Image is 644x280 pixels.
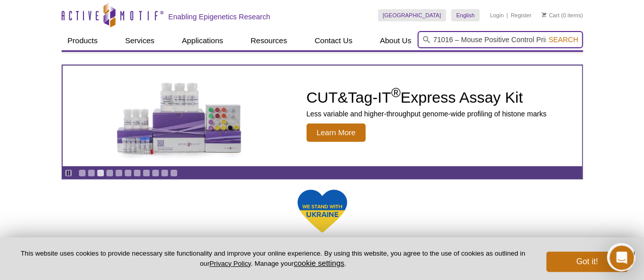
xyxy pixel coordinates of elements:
[62,31,104,50] a: Products
[542,12,559,19] a: Cart
[306,123,366,142] span: Learn More
[306,109,547,118] p: Less variable and higher-throughput genome-wide profiling of histone marks
[88,169,95,177] a: Go to slide 2
[152,169,159,177] a: Go to slide 9
[97,169,104,177] a: Go to slide 3
[545,35,581,44] button: Search
[297,189,348,234] img: We Stand With Ukraine
[176,31,229,50] a: Applications
[63,66,582,166] article: CUT&Tag-IT Express Assay Kit
[63,66,582,166] a: CUT&Tag-IT Express Assay Kit CUT&Tag-IT®Express Assay Kit Less variable and higher-throughput gen...
[542,9,583,21] li: (0 items)
[417,31,583,48] input: Keyword, Cat. No.
[490,12,503,19] a: Login
[4,4,179,32] div: Open Intercom Messenger
[546,252,628,272] button: Got it!
[607,243,635,271] iframe: Intercom live chat discovery launcher
[451,9,480,21] a: English
[507,9,508,21] li: |
[161,169,169,177] a: Go to slide 10
[391,85,400,100] sup: ®
[609,245,634,270] iframe: Intercom live chat
[11,17,149,27] div: The team typically replies in under 5m
[306,90,547,105] h2: CUT&Tag-IT Express Assay Kit
[78,169,86,177] a: Go to slide 1
[16,249,529,268] p: This website uses cookies to provide necessary site functionality and improve your online experie...
[209,260,250,267] a: Privacy Policy
[511,12,531,19] a: Register
[378,9,446,21] a: [GEOGRAPHIC_DATA]
[374,31,417,50] a: About Us
[309,31,358,50] a: Contact Us
[115,169,123,177] a: Go to slide 5
[119,31,161,50] a: Services
[11,9,149,17] div: Need help?
[294,259,344,267] button: cookie settings
[95,60,263,172] img: CUT&Tag-IT Express Assay Kit
[124,169,132,177] a: Go to slide 6
[106,169,114,177] a: Go to slide 4
[143,169,150,177] a: Go to slide 8
[133,169,141,177] a: Go to slide 7
[170,169,178,177] a: Go to slide 11
[548,36,578,44] span: Search
[244,31,293,50] a: Resources
[65,169,72,177] a: Toggle autoplay
[542,12,546,17] img: Your Cart
[169,12,270,21] h2: Enabling Epigenetics Research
